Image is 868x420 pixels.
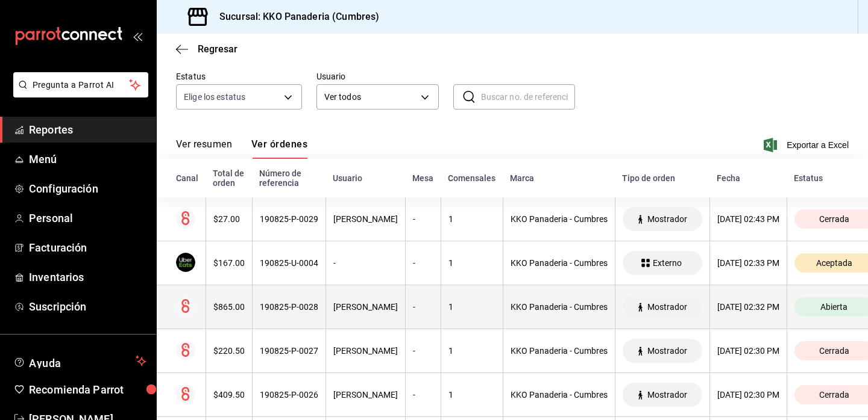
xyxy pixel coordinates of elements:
[511,346,608,356] div: KKO Panaderia - Cumbres
[511,390,608,400] div: KKO Panaderia - Cumbres
[643,346,692,356] span: Mostrador
[13,72,148,97] button: Pregunta a Parrot AI
[717,214,779,224] div: [DATE] 02:43 PM
[413,214,433,224] div: -
[511,214,608,224] div: KKO Panaderia - Cumbres
[8,87,148,100] a: Pregunta a Parrot AI
[333,173,398,183] div: Usuario
[176,72,302,81] label: Estatus
[413,390,433,400] div: -
[448,302,495,312] div: 1
[717,173,779,183] div: Fecha
[260,346,318,356] div: 190825-P-0027
[29,151,146,167] span: Menú
[176,43,237,55] button: Regresar
[260,302,318,312] div: 190825-P-0028
[717,346,779,356] div: [DATE] 02:30 PM
[29,122,146,138] span: Reportes
[333,390,398,400] div: [PERSON_NAME]
[210,10,379,24] h3: Sucursal: KKO Panaderia (Cumbres)
[213,258,245,268] div: $167.00
[413,258,433,268] div: -
[413,302,433,312] div: -
[448,214,495,224] div: 1
[333,258,398,268] div: -
[811,258,857,268] span: Aceptada
[814,346,854,356] span: Cerrada
[814,390,854,400] span: Cerrada
[198,43,237,55] span: Regresar
[176,138,232,159] button: Ver resumen
[251,138,307,159] button: Ver órdenes
[213,302,245,312] div: $865.00
[29,239,146,256] span: Facturación
[511,258,608,268] div: KKO Panaderia - Cumbres
[481,85,576,109] input: Buscar no. de referencia
[333,302,398,312] div: [PERSON_NAME]
[816,302,852,312] span: Abierta
[260,258,318,268] div: 190825-U-0004
[29,269,146,285] span: Inventarios
[448,346,495,356] div: 1
[213,390,245,400] div: $409.50
[260,214,318,224] div: 190825-P-0029
[29,354,131,368] span: Ayuda
[717,302,779,312] div: [DATE] 02:32 PM
[259,168,318,188] div: Número de referencia
[413,346,433,356] div: -
[260,390,318,400] div: 190825-P-0026
[648,258,687,268] span: Externo
[766,138,849,152] button: Exportar a Excel
[448,258,495,268] div: 1
[133,31,142,41] button: open_drawer_menu
[213,168,245,188] div: Total de orden
[29,181,146,197] span: Configuración
[717,390,779,400] div: [DATE] 02:30 PM
[213,214,245,224] div: $27.00
[643,390,692,400] span: Mostrador
[324,91,417,103] span: Ver todos
[412,173,433,183] div: Mesa
[333,346,398,356] div: [PERSON_NAME]
[33,79,130,91] span: Pregunta a Parrot AI
[213,346,245,356] div: $220.50
[333,214,398,224] div: [PERSON_NAME]
[316,72,439,81] label: Usuario
[184,91,245,103] span: Elige los estatus
[814,214,854,224] span: Cerrada
[29,381,146,398] span: Recomienda Parrot
[717,258,779,268] div: [DATE] 02:33 PM
[643,214,692,224] span: Mostrador
[643,302,692,312] span: Mostrador
[29,210,146,226] span: Personal
[510,173,608,183] div: Marca
[176,138,307,159] div: navigation tabs
[176,173,198,183] div: Canal
[29,298,146,315] span: Suscripción
[448,390,495,400] div: 1
[448,173,495,183] div: Comensales
[511,302,608,312] div: KKO Panaderia - Cumbres
[622,173,702,183] div: Tipo de orden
